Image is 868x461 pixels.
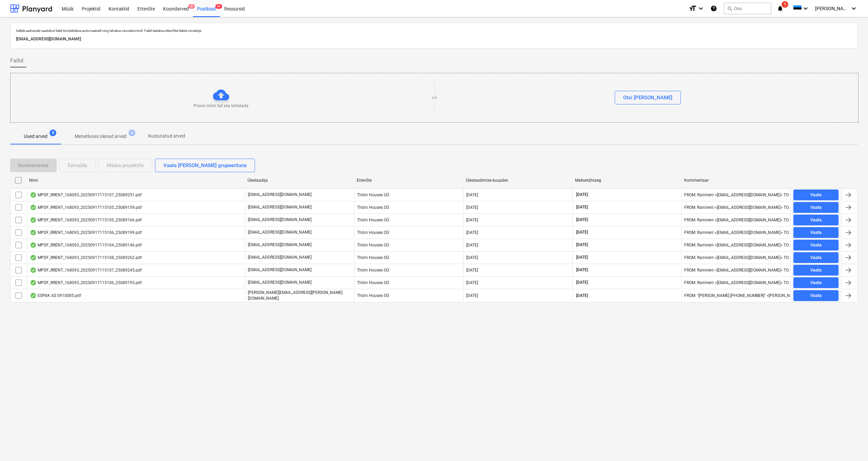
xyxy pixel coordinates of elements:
[50,129,56,136] span: 9
[248,255,312,260] p: [EMAIL_ADDRESS][DOMAIN_NAME]
[248,217,312,223] p: [EMAIL_ADDRESS][DOMAIN_NAME]
[30,267,37,273] div: Andmed failist loetud
[575,217,589,223] span: [DATE]
[815,6,849,11] span: [PERSON_NAME]
[466,293,478,298] div: [DATE]
[793,240,839,250] button: Vaata
[30,242,142,248] div: MPDF_RRENT_168093_20250917115104_25089146.pdf
[30,205,142,210] div: MPDF_RRENT_168093_20250917115105_25089159.pdf
[163,161,246,170] div: Vaata [PERSON_NAME] grupeerituna
[810,292,822,300] div: Vaata
[466,255,478,260] div: [DATE]
[466,280,478,285] div: [DATE]
[810,241,822,249] div: Vaata
[357,178,460,183] div: Ettevõte
[810,266,822,274] div: Vaata
[710,4,717,13] i: Abikeskus
[354,265,463,276] div: Thörn Houses OÜ
[30,255,142,260] div: MPDF_RRENT_168093_20250917115108_25089262.pdf
[810,279,822,287] div: Vaata
[30,255,37,260] div: Andmed failist loetud
[466,230,478,235] div: [DATE]
[129,129,135,136] span: 6
[10,73,859,123] div: Proovi mõni fail siia lohistadavõiOtsi [PERSON_NAME]
[793,189,839,200] button: Vaata
[575,192,589,198] span: [DATE]
[354,240,463,250] div: Thörn Houses OÜ
[248,290,351,301] p: [PERSON_NAME][EMAIL_ADDRESS][PERSON_NAME][DOMAIN_NAME]
[30,242,37,248] div: Andmed failist loetud
[188,4,195,9] span: 9
[793,227,839,238] button: Vaata
[777,4,784,13] i: notifications
[466,268,478,273] div: [DATE]
[30,230,142,235] div: MPDF_RRENT_168093_20250917115106_25089199.pdf
[30,267,142,273] div: MPDF_RRENT_168093_20250917115107_25089245.pdf
[248,204,312,210] p: [EMAIL_ADDRESS][DOMAIN_NAME]
[575,229,589,235] span: [DATE]
[802,4,810,13] i: keyboard_arrow_down
[194,103,249,109] p: Proovi mõni fail siia lohistada
[248,280,312,285] p: [EMAIL_ADDRESS][DOMAIN_NAME]
[575,242,589,248] span: [DATE]
[575,280,589,285] span: [DATE]
[793,277,839,288] button: Vaata
[215,4,222,9] span: 9+
[75,133,126,140] p: Menetluses olevad arved
[354,189,463,200] div: Thörn Houses OÜ
[623,93,672,102] div: Otsi [PERSON_NAME]
[575,178,679,183] div: Maksetähtaeg
[466,243,478,247] div: [DATE]
[810,204,822,212] div: Vaata
[354,252,463,263] div: Thörn Houses OÜ
[793,215,839,225] button: Vaata
[466,178,570,183] div: Üleslaadimise kuupäev
[30,280,37,285] div: Andmed failist loetud
[29,178,242,183] div: Nimi
[689,4,697,13] i: format_size
[697,4,705,13] i: keyboard_arrow_down
[575,293,589,299] span: [DATE]
[466,218,478,222] div: [DATE]
[248,192,312,198] p: [EMAIL_ADDRESS][DOMAIN_NAME]
[793,265,839,276] button: Vaata
[727,6,732,11] span: search
[10,57,23,65] span: Failid
[354,290,463,301] div: Thörn Houses OÜ
[575,255,589,260] span: [DATE]
[24,133,47,140] p: Uued arved
[793,290,839,301] button: Vaata
[354,202,463,213] div: Thörn Houses OÜ
[432,95,437,101] p: või
[30,293,37,298] div: Andmed failist loetud
[248,178,351,183] div: Üleslaadija
[850,4,858,13] i: keyboard_arrow_down
[793,252,839,263] button: Vaata
[354,227,463,238] div: Thörn Houses OÜ
[148,133,185,140] p: Kustutatud arved
[724,3,771,14] button: Otsi
[354,215,463,225] div: Thörn Houses OÜ
[810,254,822,262] div: Vaata
[30,280,142,285] div: MPDF_RRENT_168093_20250917115106_25089195.pdf
[248,242,312,248] p: [EMAIL_ADDRESS][DOMAIN_NAME]
[684,178,788,183] div: Kommentaar
[248,267,312,273] p: [EMAIL_ADDRESS][DOMAIN_NAME]
[810,216,822,224] div: Vaata
[354,277,463,288] div: Thörn Houses OÜ
[30,205,37,210] div: Andmed failist loetud
[466,193,478,197] div: [DATE]
[466,205,478,210] div: [DATE]
[810,229,822,237] div: Vaata
[30,192,142,198] div: MPDF_RRENT_168093_20250917115107_25089251.pdf
[575,204,589,210] span: [DATE]
[575,267,589,273] span: [DATE]
[782,1,788,8] span: 1
[30,230,37,235] div: Andmed failist loetud
[155,159,255,172] button: Vaata [PERSON_NAME] grupeerituna
[615,91,681,104] button: Otsi [PERSON_NAME]
[30,192,37,198] div: Andmed failist loetud
[16,36,852,43] p: [EMAIL_ADDRESS][DOMAIN_NAME]
[30,217,37,223] div: Andmed failist loetud
[810,191,822,199] div: Vaata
